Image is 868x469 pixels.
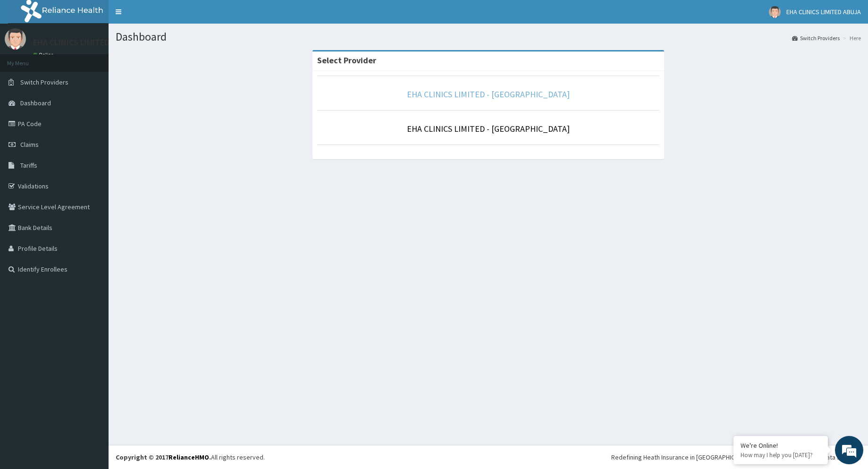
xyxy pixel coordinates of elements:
[20,78,68,86] span: Switch Providers
[786,8,861,16] span: EHA CLINICS LIMITED ABUJA
[169,453,209,461] a: RelianceHMO
[407,123,570,134] a: EHA CLINICS LIMITED - [GEOGRAPHIC_DATA]
[611,452,861,462] div: Redefining Heath Insurance in [GEOGRAPHIC_DATA] using Telemedicine and Data Science!
[109,445,868,469] footer: All rights reserved.
[17,47,38,71] img: d_794563401_company_1708531726252_794563401
[317,55,376,66] strong: Select Provider
[49,53,159,65] div: Chat with us now
[5,258,180,291] textarea: Type your message and hit 'Enter'
[20,161,37,170] span: Tariffs
[155,5,177,27] div: Minimize live chat window
[33,38,135,47] p: EHA CLINICS LIMITED ABUJA
[116,453,211,461] strong: Copyright © 2017 .
[792,34,840,42] a: Switch Providers
[5,28,26,50] img: User Image
[741,451,821,459] p: How may I help you today?
[741,441,821,450] div: We're Online!
[20,140,39,149] span: Claims
[769,6,781,18] img: User Image
[841,34,861,42] li: Here
[407,89,570,100] a: EHA CLINICS LIMITED - [GEOGRAPHIC_DATA]
[116,31,861,43] h1: Dashboard
[33,51,56,58] a: Online
[55,119,130,214] span: We're online!
[20,99,51,107] span: Dashboard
